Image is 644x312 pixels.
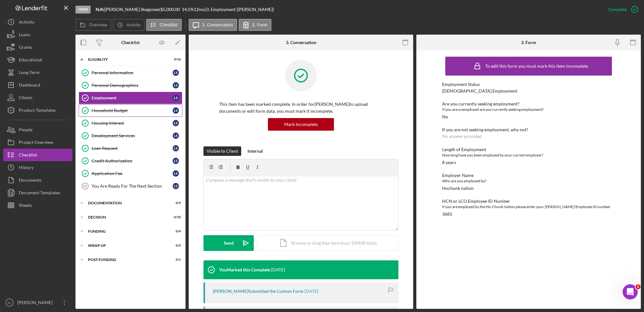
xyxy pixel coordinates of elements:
div: If you are unemployed are you currently seeking employment? [442,106,615,113]
div: [PERSON_NAME] Shegonee | [105,7,160,12]
a: Credit AuthorizationLS [79,155,182,167]
div: L S [173,70,179,76]
div: Documentation [88,201,165,205]
button: 3. Form [239,19,271,31]
a: Product Templates [3,104,72,116]
div: [PERSON_NAME] Submitted the Custom Form [213,289,303,294]
label: Checklist [160,22,178,27]
div: Dashboard [19,79,40,93]
div: 9 / 10 [169,58,181,61]
div: Who are you employed by? [442,178,615,184]
div: Activity [19,16,34,30]
div: Document Templates [19,186,60,201]
div: L S [173,183,179,189]
div: 3. Form [521,40,536,45]
a: Household BudgetLS [79,104,182,117]
button: Sheets [3,199,72,212]
p: This item has been marked complete. In order for [PERSON_NAME] to upload documents or edit form d... [219,101,383,115]
tspan: 10 [83,184,87,188]
div: If you are employed by the Ho-Chunk Nation please enter your [PERSON_NAME]/Employee ID number [442,204,615,210]
div: L S [173,170,179,177]
div: 0 / 4 [169,230,181,233]
button: Visible to Client [203,146,241,156]
div: L S [173,107,179,114]
a: History [3,161,72,174]
div: 0 / 9 [169,201,181,205]
button: Clients [3,91,72,104]
div: Mark Incomplete [284,118,318,131]
button: Checklist [3,149,72,161]
iframe: Intercom live chat [623,284,638,299]
div: Are you currently seeking employment? [442,101,615,106]
a: Personal InformationLS [79,66,182,79]
div: Product Templates [19,104,56,118]
label: 3. Form [252,22,267,27]
div: Eligiblity [88,58,165,61]
button: Checklist [146,19,182,31]
a: Housing InterestLS [79,117,182,129]
a: Development ServicesLS [79,129,182,142]
button: Grants [3,41,72,54]
div: 3685 [442,212,452,217]
button: Document Templates [3,186,72,199]
div: Post-Funding [88,258,165,262]
div: Employment Status [442,82,615,87]
a: EmploymentLS [79,92,182,104]
div: Housing Interest [92,121,173,126]
a: Application FeeLS [79,167,182,180]
div: Decision [88,215,165,219]
div: Open [75,6,91,14]
div: Employer Name [442,173,615,178]
div: L S [173,158,179,164]
div: [DEMOGRAPHIC_DATA] Employment [442,88,517,94]
div: Loan Request [92,146,173,151]
a: Loans [3,28,72,41]
div: Funding [88,230,165,233]
a: Loan RequestLS [79,142,182,155]
div: Personal Information [92,70,173,75]
div: HCN or LCO Employee ID Number [442,199,615,204]
div: Documents [19,174,41,188]
a: 10You Are Ready For The Next SectionLS [79,180,182,192]
div: Employment [92,95,173,100]
div: Personal Demographics [92,83,173,88]
div: 12 mo [194,7,205,12]
div: Checklist [121,40,140,45]
button: Dashboard [3,79,72,91]
div: | 3. Employment ([PERSON_NAME]) [205,7,274,12]
div: Development Services [92,133,173,138]
div: Visible to Client [207,146,238,156]
button: People [3,123,72,136]
div: Sheets [19,199,32,213]
button: SC[PERSON_NAME] [3,296,72,309]
div: [PERSON_NAME] [16,296,57,310]
div: If you are not seeking employment, why not? [442,127,615,132]
div: You Marked this Complete [219,267,270,272]
div: History [19,161,34,175]
div: Credit Authorization [92,158,173,163]
label: Activity [126,22,140,27]
div: Send [224,235,234,251]
button: Overview [75,19,111,31]
div: You Are Ready For The Next Section [92,184,173,189]
div: Checklist [19,149,37,163]
div: Long-Term [19,66,40,80]
div: 0 / 2 [169,244,181,247]
b: N/A [96,7,103,12]
a: Personal DemographicsLS [79,79,182,92]
div: Household Budget [92,108,173,113]
div: L S [173,95,179,101]
div: How long have you been employed by your current employer? [442,152,615,158]
button: Documents [3,174,72,186]
button: Educational [3,54,72,66]
div: Educational [19,54,42,68]
div: 3. Conversation [286,40,316,45]
div: Loans [19,28,30,43]
time: 2025-07-04 06:02 [304,289,318,294]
